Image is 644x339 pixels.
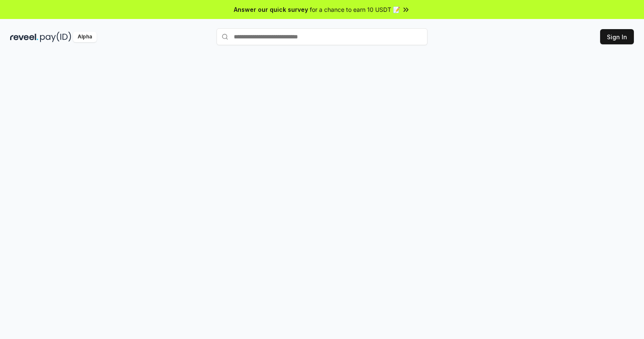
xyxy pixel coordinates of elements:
div: Alpha [73,32,97,42]
img: pay_id [40,32,71,42]
button: Sign In [600,29,634,44]
span: Answer our quick survey [234,5,308,14]
img: reveel_dark [10,32,38,42]
span: for a chance to earn 10 USDT 📝 [310,5,400,14]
